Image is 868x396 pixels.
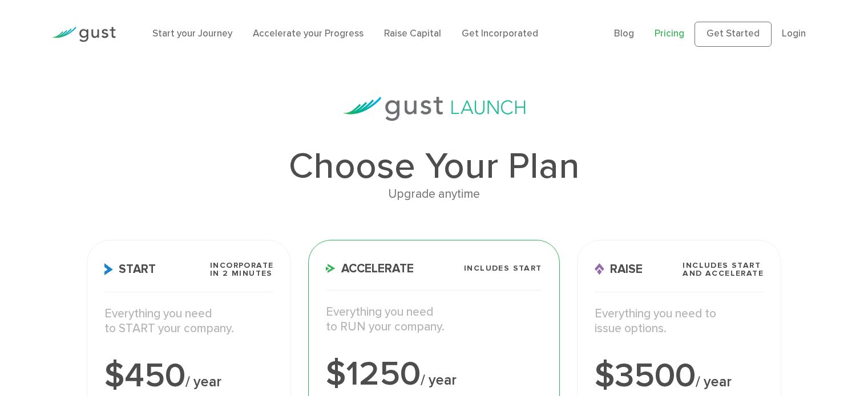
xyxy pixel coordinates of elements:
h1: Choose Your Plan [87,148,781,185]
img: Start Icon X2 [104,263,113,275]
a: Raise Capital [384,28,441,39]
p: Everything you need to issue options. [595,307,764,337]
div: $450 [104,359,274,393]
div: $1250 [326,357,542,391]
a: Get Incorporated [462,28,538,39]
a: Get Started [695,22,772,47]
p: Everything you need to RUN your company. [326,305,542,335]
img: Raise Icon [595,263,604,275]
span: Start [104,263,156,275]
div: Upgrade anytime [87,185,781,204]
p: Everything you need to START your company. [104,307,274,337]
a: Blog [614,28,634,39]
span: / year [185,373,221,390]
a: Start your Journey [152,28,232,39]
span: Accelerate [326,263,414,275]
span: / year [421,371,457,389]
span: Incorporate in 2 Minutes [210,262,273,277]
span: Includes START and ACCELERATE [683,262,764,277]
img: gust-launch-logos.svg [343,97,526,121]
span: / year [696,373,732,390]
span: Raise [595,263,643,275]
div: $3500 [595,359,764,393]
a: Accelerate your Progress [253,28,364,39]
img: Accelerate Icon [326,264,336,273]
img: Gust Logo [52,27,116,42]
span: Includes START [464,264,542,272]
a: Pricing [655,28,684,39]
a: Login [782,28,806,39]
